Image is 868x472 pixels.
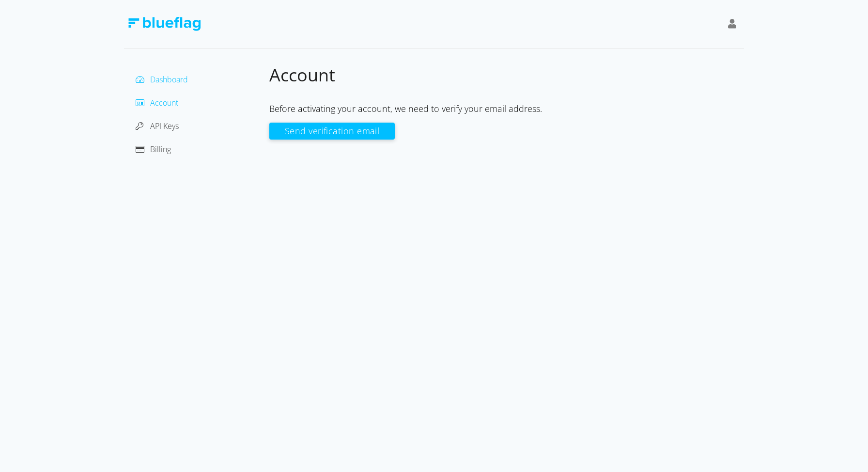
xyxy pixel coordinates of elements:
[150,121,179,131] span: API Keys
[128,17,201,31] img: Blue Flag Logo
[136,144,171,155] a: Billing
[269,63,335,87] span: Account
[136,74,188,85] a: Dashboard
[136,121,179,131] a: API Keys
[269,102,744,115] div: Before activating your account, we need to verify your email address.
[150,74,188,85] span: Dashboard
[150,97,178,108] span: Account
[269,123,395,140] button: Send verification email
[136,97,178,108] a: Account
[150,144,171,155] span: Billing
